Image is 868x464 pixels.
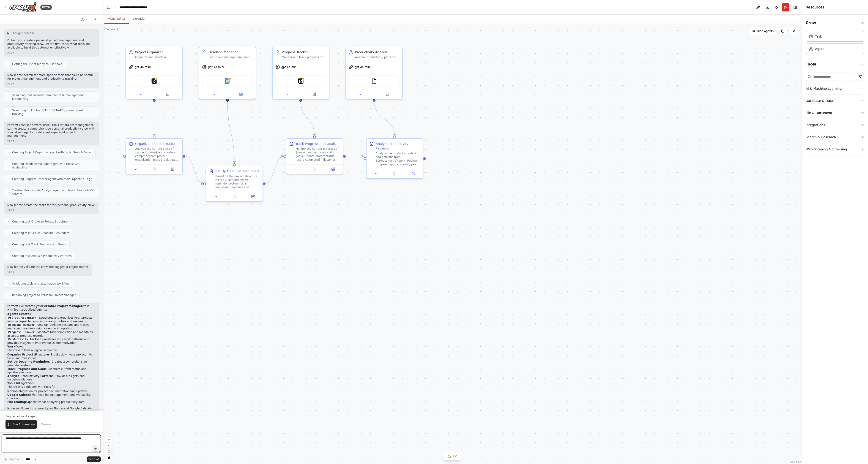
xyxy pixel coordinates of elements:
button: Dismiss [39,420,54,429]
g: Edge from 3f4c2e85-d81d-46ed-abdc-ebf072a917a4 to 3875ce4d-c6be-4c5a-898a-addc634399a1 [152,102,156,136]
span: Creating Deadline Manager agent with tools: Get Availability [12,162,95,169]
span: Creating task Set Up Deadline Reminders [12,231,69,235]
li: - Breaks down your project into tasks and milestones [7,353,95,360]
span: Creating task Track Progress and Goals [12,243,66,246]
strong: Tools Integration: [7,382,35,385]
button: Visual Editor [104,14,129,24]
button: No output available [225,194,244,199]
span: Improve [8,457,20,461]
strong: Google Calendar [7,393,33,396]
strong: Analyze Productivity Patterns [7,374,54,378]
button: Open in side panel [228,92,254,97]
g: Edge from 2c92a3d9-aca8-4a73-821d-3fceb0417f37 to 1615e08e-ffb6-41dd-977a-b824a5174aa9 [298,102,317,136]
button: Integrations [806,119,864,131]
p: I'll help you create a personal project management and productivity tracking crew. Let me first c... [7,39,95,49]
strong: Agents Created: [7,312,33,316]
div: Version 1 [106,27,118,31]
p: Now let me validate the crew and suggest a project name: [7,265,88,269]
li: - Structures and organizes your projects into manageable tasks with clear priorities and roadmaps [7,316,95,323]
div: Set Up Deadline RemindersBased on the project structure, create a comprehensive reminder system f... [206,166,263,202]
button: Open in side panel [375,92,400,97]
button: Send [87,456,101,462]
button: zoom in [106,437,112,443]
button: No output available [305,166,324,172]
p: Now let me create the tasks for this personal productivity crew: [7,204,95,207]
div: AI & Machine Learning [806,86,842,91]
div: Organize Project StructureAnalyze the current state of {project_name} and create a comprehensive ... [126,138,183,174]
div: Organize and structure personal projects by breaking them down into manageable tasks, setting pri... [135,55,180,59]
g: Edge from 1615e08e-ffb6-41dd-977a-b824a5174aa9 to f06f5860-3e07-49fc-9d89-ce64ff72c113 [346,154,364,159]
code: Project Organizer [7,316,37,320]
button: Open in side panel [325,166,341,172]
button: Crew [806,16,864,29]
div: Set Up Deadline Reminders [215,169,259,174]
div: Task [815,34,822,39]
div: Agent [815,46,824,51]
button: AI & Machine Learning [806,83,864,95]
p: Suggested next steps: [5,415,97,418]
li: capabilities for analyzing productivity data [7,400,95,404]
img: FileReadTool [371,78,377,84]
div: 22:07 [7,51,95,55]
img: Logo [9,2,37,12]
div: Analyze the productivity data and patterns from {project_name} work. Review progress reports, ide... [376,152,420,166]
span: gpt-4o-mini [355,65,371,69]
span: Creating Productivity Analyst agent with tools: Read a file's content [12,189,95,196]
span: Getting the list of ready-to-use tools [12,62,62,66]
span: Searching tool notion [PERSON_NAME] spreadsheet tracking [12,109,95,116]
h4: Resources [806,5,824,10]
div: 22:07 [7,140,95,143]
li: - Provides insights and recommendations [7,374,95,382]
code: Progress Tracker [7,330,36,334]
button: Open in side panel [301,92,327,97]
button: Click to speak your automation idea [92,445,99,452]
span: Creating task Analyze Productivity Patterns [12,254,71,258]
div: 22:08 [7,209,95,212]
button: ▶Thought process [7,31,34,35]
p: The crew follows a logical sequence: [7,349,95,352]
div: Monitor and track progress on {project_name} goals, update task statuses, and maintain accurate r... [282,55,326,59]
div: BETA [40,5,52,10]
button: Database & Data [806,95,864,107]
span: gpt-4o-mini [135,65,151,69]
span: ▶ [7,31,9,35]
div: Progress TrackerMonitor and track progress on {project_name} goals, update task statuses, and mai... [272,47,329,99]
span: 3 [452,454,454,458]
button: 3 [444,452,461,460]
button: Start a new chat [92,16,99,22]
button: Open in side panel [165,166,181,172]
button: No output available [145,166,164,172]
button: Hide Agents [749,27,776,35]
button: toggle interactivity [106,455,112,461]
button: Open in side panel [155,92,181,97]
div: Productivity AnalystAnalyze productivity patterns, identify bottlenecks and improvement opportuni... [345,47,403,99]
span: Run Automation [13,423,35,426]
img: Google Calendar [225,78,230,84]
button: Tools [806,58,864,71]
img: Notion [298,78,304,84]
div: Web Scraping & Browsing [806,147,847,152]
strong: Organize Project Structure [7,353,49,356]
div: 22:08 [7,271,88,274]
p: The crew is equipped with tools for: [7,385,95,389]
span: Send [88,457,95,461]
li: - Creates a comprehensive reminder system [7,360,95,367]
div: Deadline Manager [208,50,253,54]
span: Creating Project Organizer agent with tools: Search Pages [12,151,92,154]
div: Productivity Analyst [355,50,400,54]
div: Analyze Productivity PatternsAnalyze the productivity data and patterns from {project_name} work.... [366,138,423,179]
span: gpt-4o-mini [281,65,297,69]
li: - Sets up reminder systems and tracks important deadlines using calendar integration [7,323,95,331]
p: You'll need to connect your Notion and Google Calendar integrations before running the automation... [7,407,95,418]
div: Track Progress and GoalsMonitor the current progress of {project_name} tasks and goals. Update pr... [286,138,343,174]
strong: Set Up Deadline Reminders [7,360,50,363]
strong: Track Progress and Goals [7,367,47,371]
li: - Monitors current status and updates progress [7,367,95,374]
g: Edge from 3875ce4d-c6be-4c5a-898a-addc634399a1 to 1615e08e-ffb6-41dd-977a-b824a5174aa9 [185,154,283,159]
button: Improve [2,456,22,462]
div: Organize Project Structure [135,141,178,146]
div: Track Progress and Goals [296,141,336,146]
div: Based on the project structure, create a comprehensive reminder system for all important deadline... [215,174,260,189]
code: Deadline Manager [7,323,36,327]
p: Now let me search for more specific tools that could be useful for project management and product... [7,73,95,81]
